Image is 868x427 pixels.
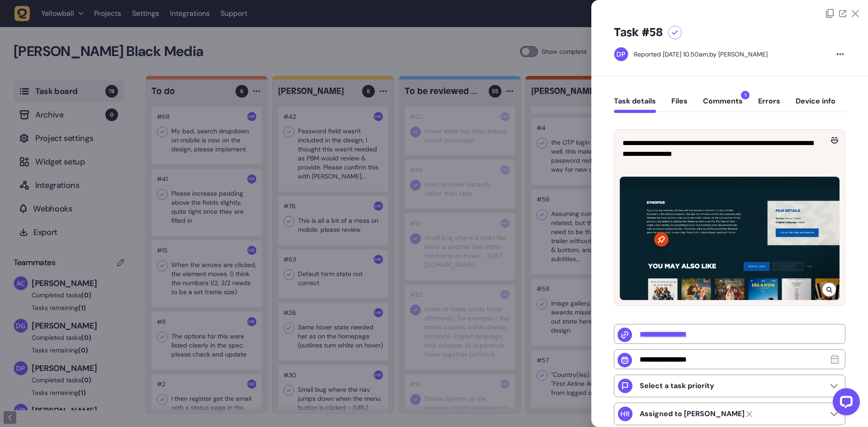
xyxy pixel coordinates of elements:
[826,385,863,422] iframe: LiveChat chat widget
[758,97,780,113] button: Errors
[741,91,750,99] span: 1
[703,97,743,113] button: Comments
[614,47,628,61] img: Dan Pearson
[634,50,709,58] div: Reported [DATE] 10.50am,
[640,381,714,390] p: Select a task priority
[614,25,663,40] h5: Task #58
[796,97,835,113] button: Device info
[671,97,688,113] button: Files
[614,97,656,113] button: Task details
[640,409,745,418] strong: Harry Robinson
[634,50,768,59] div: by [PERSON_NAME]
